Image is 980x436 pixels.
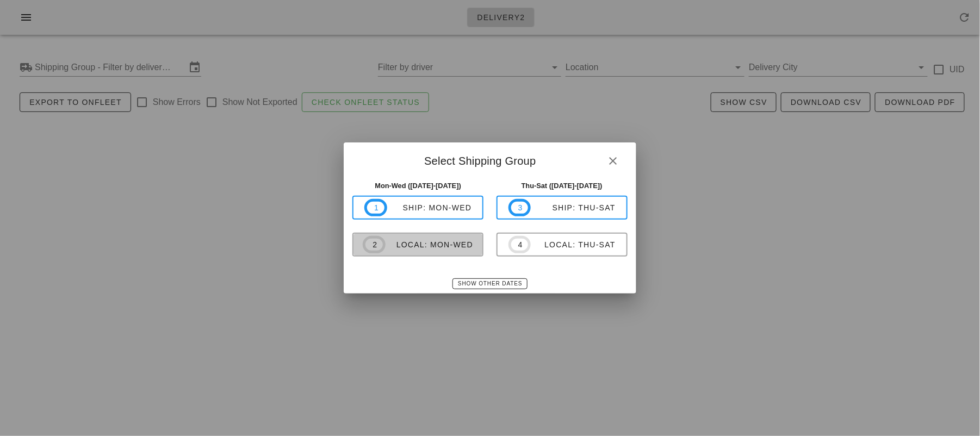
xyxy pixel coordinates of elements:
[452,278,527,289] button: Show Other Dates
[497,233,628,257] button: 4local: Thu-Sat
[386,240,473,249] div: local: Mon-Wed
[375,182,461,190] strong: Mon-Wed ([DATE]-[DATE])
[374,202,378,214] span: 1
[518,239,522,251] span: 4
[531,240,616,249] div: local: Thu-Sat
[352,233,483,257] button: 2local: Mon-Wed
[518,202,522,214] span: 3
[387,203,472,212] div: ship: Mon-Wed
[531,203,616,212] div: ship: Thu-Sat
[497,196,628,220] button: 3ship: Thu-Sat
[372,239,376,251] span: 2
[522,182,603,190] strong: Thu-Sat ([DATE]-[DATE])
[457,281,522,286] span: Show Other Dates
[352,196,483,220] button: 1ship: Mon-Wed
[344,142,636,176] div: Select Shipping Group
